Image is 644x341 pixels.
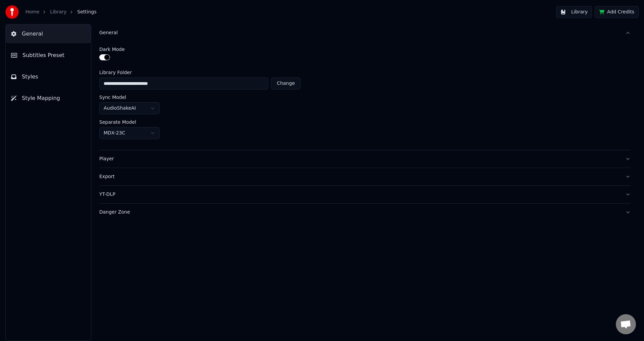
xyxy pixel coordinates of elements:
button: Player [99,150,631,168]
label: Sync Model [99,95,126,100]
button: General [99,24,631,42]
button: Styles [6,67,91,86]
a: Library [50,9,66,15]
div: Open chat [616,314,636,334]
button: Danger Zone [99,204,631,221]
button: Subtitles Preset [6,46,91,65]
label: Library Folder [99,70,301,75]
div: Danger Zone [99,209,620,216]
div: YT-DLP [99,191,620,198]
button: Library [556,6,592,18]
span: Settings [77,9,96,15]
button: Add Credits [595,6,639,18]
img: youka [5,5,19,19]
button: Style Mapping [6,89,91,108]
span: Subtitles Preset [22,51,64,59]
button: YT-DLP [99,186,631,203]
button: Export [99,168,631,185]
span: Styles [22,73,38,81]
button: General [6,24,91,43]
span: Style Mapping [22,94,60,102]
div: General [99,30,620,36]
nav: breadcrumb [25,9,97,15]
a: Home [25,9,39,15]
label: Dark Mode [99,47,125,52]
span: General [22,30,43,38]
div: Export [99,173,620,180]
label: Separate Model [99,120,136,124]
button: Change [271,77,301,90]
div: General [99,42,631,150]
div: Player [99,156,620,162]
